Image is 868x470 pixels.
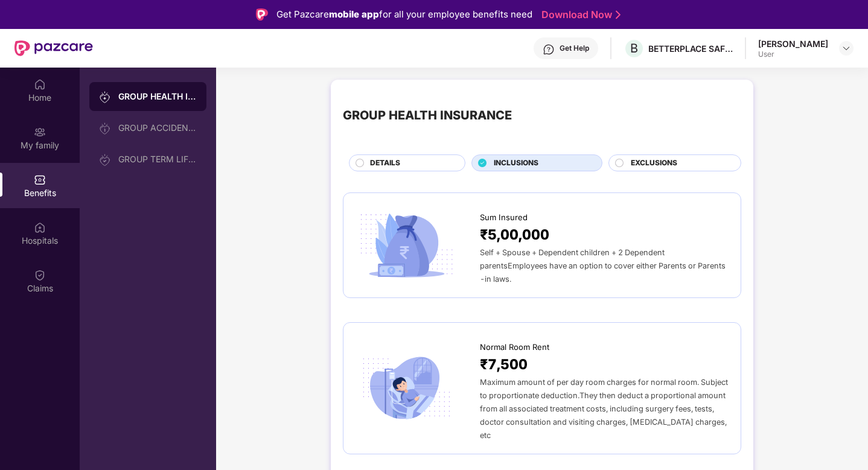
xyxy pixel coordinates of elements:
span: Sum Insured [480,211,528,223]
div: Get Help [560,43,589,53]
img: icon [356,353,458,424]
span: B [630,41,638,56]
span: INCLUSIONS [494,157,538,169]
span: Self + Spouse + Dependent children + 2 Dependent parentsEmployees have an option to cover either ... [480,248,726,284]
img: Logo [256,8,268,21]
img: svg+xml;base64,PHN2ZyB3aWR0aD0iMjAiIGhlaWdodD0iMjAiIHZpZXdCb3g9IjAgMCAyMCAyMCIgZmlsbD0ibm9uZSIgeG... [99,154,111,166]
div: BETTERPLACE SAFETY SOLUTIONS PRIVATE LIMITED [648,43,733,54]
img: Stroke [616,8,621,21]
span: EXCLUSIONS [631,157,677,169]
span: DETAILS [370,157,400,169]
span: Maximum amount of per day room charges for normal room. Subject to proportionate deduction.They t... [480,378,728,440]
a: Download Now [541,8,617,21]
img: svg+xml;base64,PHN2ZyB3aWR0aD0iMjAiIGhlaWdodD0iMjAiIHZpZXdCb3g9IjAgMCAyMCAyMCIgZmlsbD0ibm9uZSIgeG... [99,122,111,135]
div: Get Pazcare for all your employee benefits need [276,7,532,22]
img: svg+xml;base64,PHN2ZyB3aWR0aD0iMjAiIGhlaWdodD0iMjAiIHZpZXdCb3g9IjAgMCAyMCAyMCIgZmlsbD0ibm9uZSIgeG... [34,126,46,138]
img: svg+xml;base64,PHN2ZyBpZD0iRHJvcGRvd24tMzJ4MzIiIHhtbG5zPSJodHRwOi8vd3d3LnczLm9yZy8yMDAwL3N2ZyIgd2... [841,43,851,53]
img: svg+xml;base64,PHN2ZyB3aWR0aD0iMjAiIGhlaWdodD0iMjAiIHZpZXdCb3g9IjAgMCAyMCAyMCIgZmlsbD0ibm9uZSIgeG... [99,91,111,103]
img: svg+xml;base64,PHN2ZyBpZD0iQmVuZWZpdHMiIHhtbG5zPSJodHRwOi8vd3d3LnczLm9yZy8yMDAwL3N2ZyIgd2lkdGg9Ij... [34,174,46,186]
img: icon [356,210,458,281]
span: ₹7,500 [480,354,528,375]
img: svg+xml;base64,PHN2ZyBpZD0iQ2xhaW0iIHhtbG5zPSJodHRwOi8vd3d3LnczLm9yZy8yMDAwL3N2ZyIgd2lkdGg9IjIwIi... [34,269,46,281]
div: GROUP TERM LIFE INSURANCE [118,154,197,164]
div: GROUP ACCIDENTAL INSURANCE [118,123,197,133]
img: svg+xml;base64,PHN2ZyBpZD0iSG9tZSIgeG1sbnM9Imh0dHA6Ly93d3cudzMub3JnLzIwMDAvc3ZnIiB3aWR0aD0iMjAiIG... [34,78,46,91]
img: New Pazcare Logo [14,40,93,56]
img: svg+xml;base64,PHN2ZyBpZD0iSGVscC0zMngzMiIgeG1sbnM9Imh0dHA6Ly93d3cudzMub3JnLzIwMDAvc3ZnIiB3aWR0aD... [543,43,555,56]
span: Normal Room Rent [480,341,549,353]
img: svg+xml;base64,PHN2ZyBpZD0iSG9zcGl0YWxzIiB4bWxucz0iaHR0cDovL3d3dy53My5vcmcvMjAwMC9zdmciIHdpZHRoPS... [34,221,46,233]
strong: mobile app [329,8,379,20]
div: [PERSON_NAME] [758,38,828,49]
span: ₹5,00,000 [480,224,549,246]
div: User [758,49,828,59]
div: GROUP HEALTH INSURANCE [343,106,512,125]
div: GROUP HEALTH INSURANCE [118,91,197,103]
